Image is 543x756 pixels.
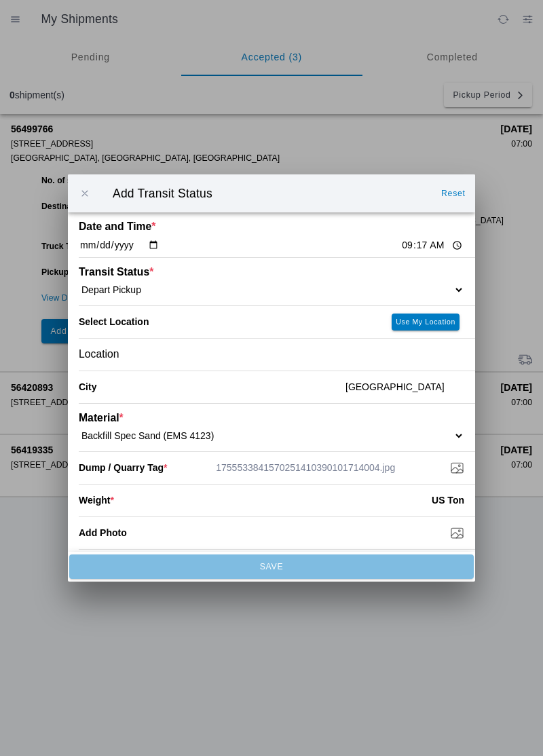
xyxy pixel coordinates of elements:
[79,348,119,360] span: Location
[79,316,149,327] label: Select Location
[79,266,368,278] ion-label: Transit Status
[432,495,464,506] ion-label: US Ton
[436,183,471,204] ion-button: Reset
[392,314,460,330] ion-button: Use My Location
[79,221,368,233] ion-label: Date and Time
[99,187,434,201] ion-title: Add Transit Status
[79,412,368,424] ion-label: Material
[79,495,114,506] ion-label: Weight
[79,381,335,392] ion-label: City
